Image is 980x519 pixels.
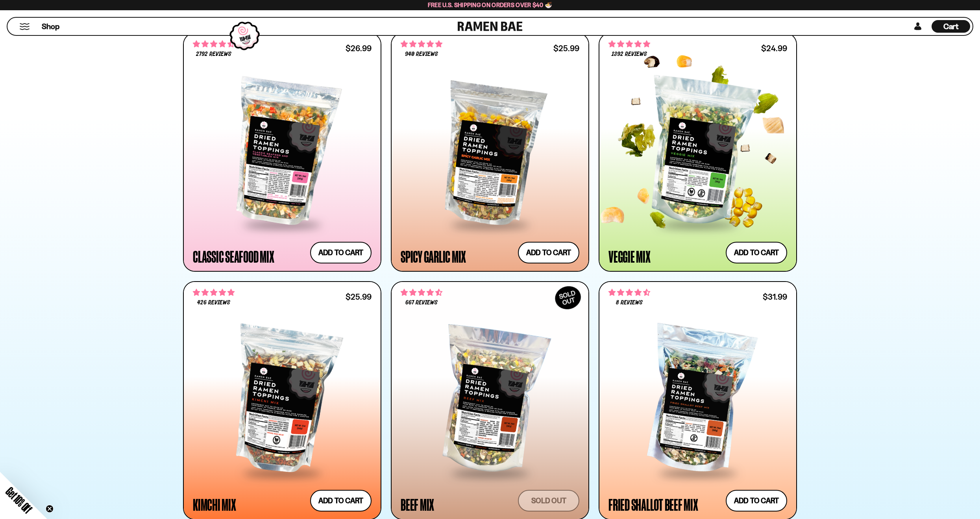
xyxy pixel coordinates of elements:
a: Shop [42,20,59,33]
div: Classic Seafood Mix [193,249,274,263]
span: 426 reviews [197,300,230,306]
button: Mobile Menu Trigger [19,23,30,30]
button: Add to cart [518,242,579,263]
span: 4.75 stars [401,39,442,49]
div: $25.99 [553,44,579,52]
span: 2792 reviews [196,51,231,57]
button: Close teaser [46,505,54,513]
div: $24.99 [761,44,787,52]
button: Add to cart [726,490,787,512]
span: 4.76 stars [193,287,235,298]
div: Kimchi Mix [193,497,236,512]
span: Free U.S. Shipping on Orders over $40 🍜 [428,1,553,9]
div: Veggie Mix [608,249,651,263]
div: Spicy Garlic Mix [401,249,466,263]
div: $31.99 [763,293,787,300]
span: Get 10% Off [4,485,34,515]
a: Cart [932,18,970,35]
span: 667 reviews [405,300,438,306]
div: SOLD OUT [551,282,585,313]
button: Add to cart [726,242,787,263]
span: 1392 reviews [612,51,647,57]
button: Add to cart [310,490,372,512]
span: 940 reviews [405,51,438,57]
span: 4.76 stars [608,39,650,49]
span: Shop [42,21,59,32]
div: $25.99 [346,293,372,300]
a: 4.68 stars 2792 reviews $26.99 Classic Seafood Mix Add to cart [183,33,381,272]
span: 4.68 stars [193,39,235,49]
span: 4.64 stars [401,287,442,298]
span: 4.62 stars [608,287,650,298]
span: 8 reviews [616,300,643,306]
div: Beef Mix [401,497,434,512]
div: $26.99 [346,44,372,52]
span: Cart [943,22,959,31]
a: 4.75 stars 940 reviews $25.99 Spicy Garlic Mix Add to cart [391,33,589,272]
div: Fried Shallot Beef Mix [608,497,698,512]
button: Add to cart [310,242,372,263]
a: 4.76 stars 1392 reviews $24.99 Veggie Mix Add to cart [599,33,797,272]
